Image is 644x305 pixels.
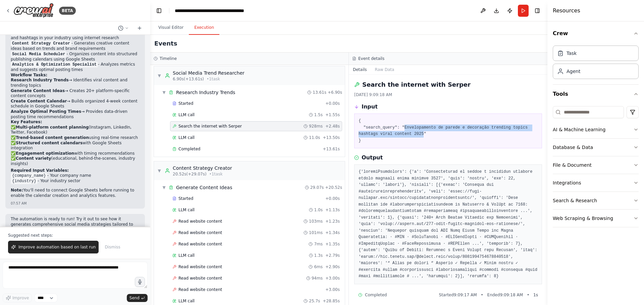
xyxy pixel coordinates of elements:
[176,184,232,191] div: Generate Content Ideas
[11,125,140,167] p: ✅ (Instagram, LinkedIn, Twitter, Facebook) ✅ using real-time research ✅ with Google Sheets integr...
[323,135,340,140] span: + 13.50s
[11,178,38,184] code: {industry}
[162,90,166,95] span: ▼
[553,197,597,204] div: Search & Research
[11,88,65,93] strong: Generate Content Ideas
[11,52,140,62] li: - Organizes content into structured publishing calendars using Google Sheets
[11,109,81,114] strong: Analyze Optimal Posting Times
[178,196,193,201] span: Started
[11,62,140,73] li: - Analyzes metrics and suggests optimal posting times
[8,241,99,253] button: Improve automation based on last run
[129,295,140,301] span: Send
[11,78,140,88] li: → Identifies viral content and trending topics
[157,73,161,78] span: ▼
[354,92,542,97] div: [DATE] 9:09:18 AM
[323,298,340,304] span: + 28.85s
[16,135,89,140] strong: Trend-based content generation
[175,7,250,14] nav: breadcrumb
[567,50,577,57] div: Task
[314,112,323,118] span: 1.5s
[553,126,605,133] div: AI & Machine Learning
[365,292,387,298] span: Completed
[349,65,371,74] button: Details
[11,217,140,232] p: The automation is ready to run! Try it out to see how it generates comprehensive social media str...
[101,241,123,253] button: Dismiss
[134,24,145,32] button: Start a new chat
[11,173,140,178] li: - Your company name
[325,264,340,270] span: + 2.90s
[11,99,67,103] strong: Create Content Calendar
[553,139,639,156] button: Database & Data
[178,219,222,224] span: Read website content
[362,103,378,111] h3: Input
[314,207,323,213] span: 1.0s
[178,298,195,304] span: LLM call
[11,51,66,57] code: Social Media Scheduler
[325,124,340,129] span: + 2.48s
[127,294,148,302] button: Send
[325,185,342,190] span: + 20.52s
[325,219,340,224] span: + 1.23s
[310,185,324,190] span: 29.07s
[173,70,245,76] div: Social Media Trend Researcher
[553,7,580,15] h4: Resources
[362,154,383,162] h3: Output
[173,76,204,82] span: 6.90s (+13.61s)
[309,135,320,140] span: 11.0s
[178,241,222,247] span: Read website content
[105,244,120,250] span: Dismiss
[59,7,76,15] div: BETA
[309,124,323,129] span: 928ms
[157,168,161,173] span: ▼
[328,90,342,95] span: + 6.90s
[11,201,140,206] div: 07:57 AM
[439,292,477,298] span: Started 9:09:17 AM
[11,88,140,99] li: → Creates 20+ platform-specific content concepts
[11,78,69,82] strong: Research Industry Trends
[11,41,140,52] li: - Generates creative content ideas based on trends and brand requirements
[553,43,639,84] div: Crew
[178,112,195,118] span: LLM call
[325,196,340,201] span: + 0.00s
[553,121,639,138] button: AI & Machine Learning
[314,241,323,247] span: 7ms
[8,233,142,238] p: Suggested next steps:
[325,207,340,213] span: + 1.13s
[312,276,323,281] span: 94ms
[481,292,483,298] span: •
[553,210,639,227] button: Web Scraping & Browsing
[178,264,222,270] span: Read website content
[359,118,538,144] pre: { "search_query": "Envelopamento de parede e decoração trending topics hashtags viral content 202...
[11,168,69,173] strong: Required Input Variables:
[11,41,71,47] code: Content Strategy Creator
[553,174,639,192] button: Integrations
[160,56,177,61] h3: Timeline
[309,219,323,224] span: 103ms
[11,178,140,184] li: - Your industry sector
[325,253,340,258] span: + 2.79s
[11,120,42,124] strong: Key Features:
[313,90,326,95] span: 13.61s
[553,144,593,151] div: Database & Data
[325,241,340,247] span: + 1.35s
[358,56,384,61] h3: Event details
[325,112,340,118] span: + 1.55s
[11,99,140,109] li: → Builds organized 4-week content schedule in Google Sheets
[553,192,639,209] button: Search & Research
[115,24,131,32] button: Switch to previous chat
[16,141,83,145] strong: Structured content calendars
[314,253,323,258] span: 1.3s
[189,21,219,35] button: Execution
[553,103,639,233] div: Tools
[16,156,51,161] strong: Content variety
[178,287,222,292] span: Read website content
[18,244,96,250] span: Improve automation based on last run
[154,6,164,15] button: Hide left sidebar
[207,76,220,82] span: • 1 task
[553,85,639,103] button: Tools
[135,277,145,287] button: Click to speak your automation idea
[533,6,542,15] button: Hide right sidebar
[553,24,639,43] button: Crew
[553,179,581,186] div: Integrations
[314,264,323,270] span: 6ms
